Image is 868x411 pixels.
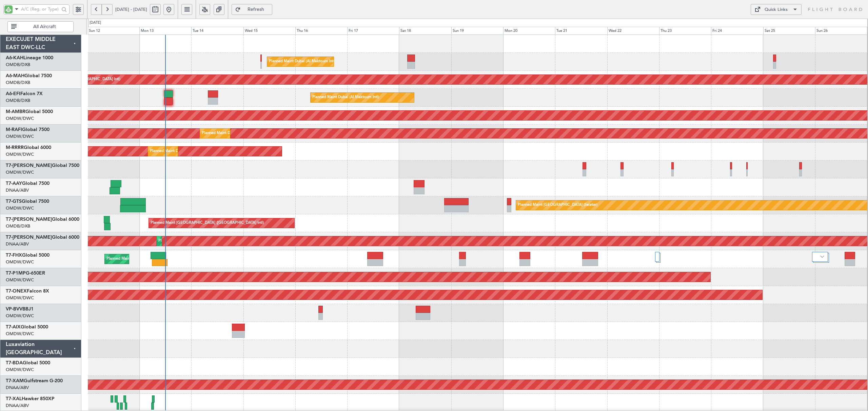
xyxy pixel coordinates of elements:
span: VP-BVV [6,307,22,311]
span: T7-XAL [6,396,22,401]
a: DNAA/ABV [6,385,29,391]
a: OMDW/DWC [6,313,34,319]
a: OMDW/DWC [6,331,34,337]
a: M-RAFIGlobal 7500 [6,127,50,132]
a: T7-[PERSON_NAME]Global 6000 [6,217,79,222]
div: Sun 26 [815,27,867,35]
button: Quick Links [751,4,802,15]
span: T7-[PERSON_NAME] [6,217,52,222]
span: T7-[PERSON_NAME] [6,163,52,168]
a: T7-GTSGlobal 7500 [6,199,49,204]
div: Sat 18 [399,27,451,35]
a: OMDW/DWC [6,367,34,373]
div: Fri 24 [711,27,763,35]
div: Tue 14 [191,27,243,35]
div: Wed 22 [607,27,659,35]
div: Planned Maint [GEOGRAPHIC_DATA] (Seletar) [518,200,597,210]
a: DNAA/ABV [6,403,29,409]
a: OMDW/DWC [6,259,34,265]
div: Thu 23 [659,27,711,35]
div: Wed 15 [243,27,295,35]
div: Thu 16 [295,27,347,35]
a: OMDW/DWC [6,295,34,301]
a: T7-AIXGlobal 5000 [6,325,48,329]
a: A6-KAHLineage 1000 [6,56,53,60]
span: All Aircraft [18,24,71,29]
span: Refresh [242,7,270,12]
a: OMDB/DXB [6,62,30,68]
div: Sun 19 [451,27,503,35]
span: T7-AAY [6,181,22,186]
div: Planned Maint Dubai (Al Maktoum Intl) [202,128,269,138]
span: T7-ONEX [6,289,27,294]
a: M-RRRRGlobal 6000 [6,145,51,150]
span: A6-MAH [6,73,24,78]
a: T7-AAYGlobal 7500 [6,181,50,186]
a: T7-ONEXFalcon 8X [6,289,49,294]
div: Sat 25 [763,27,815,35]
a: VP-BVVBBJ1 [6,307,34,311]
a: OMDW/DWC [6,151,34,157]
span: T7-P1MP [6,271,26,276]
span: [DATE] - [DATE] [115,6,147,13]
a: OMDW/DWC [6,205,34,211]
div: Mon 13 [139,27,191,35]
span: T7-XAM [6,378,24,383]
button: All Aircraft [7,21,74,32]
a: T7-P1MPG-650ER [6,271,45,276]
div: Tue 21 [555,27,607,35]
div: Fri 17 [347,27,399,35]
div: Planned Maint [GEOGRAPHIC_DATA] ([GEOGRAPHIC_DATA] Intl) [151,218,264,228]
a: T7-[PERSON_NAME]Global 6000 [6,235,79,240]
a: OMDB/DXB [6,223,30,229]
button: Refresh [232,4,272,15]
a: T7-XALHawker 850XP [6,396,55,401]
a: OMDW/DWC [6,277,34,283]
a: T7-XAMGulfstream G-200 [6,378,63,383]
span: T7-FHX [6,253,22,258]
div: [DATE] [90,20,101,26]
div: Planned Maint Dubai (Al Maktoum Intl) [312,92,379,103]
input: A/C (Reg. or Type) [21,4,59,14]
a: M-AMBRGlobal 5000 [6,109,53,114]
div: Planned Maint Dubai (Al Maktoum Intl) [158,236,225,246]
span: T7-GTS [6,199,22,204]
div: Planned Maint Dubai (Al Maktoum Intl) [269,57,336,67]
span: T7-[PERSON_NAME] [6,235,52,240]
div: Mon 20 [503,27,555,35]
span: T7-BDA [6,361,23,365]
span: M-AMBR [6,109,25,114]
a: OMDW/DWC [6,133,34,139]
img: arrow-gray.svg [820,255,824,258]
div: Planned Maint Dubai (Al Maktoum Intl) [150,146,217,156]
a: DNAA/ABV [6,187,29,193]
a: OMDB/DXB [6,80,30,86]
span: M-RRRR [6,145,24,150]
span: T7-AIX [6,325,21,329]
a: OMDW/DWC [6,169,34,175]
a: T7-BDAGlobal 5000 [6,361,50,365]
div: Planned Maint Dubai (Al Maktoum Intl) [106,254,173,264]
a: A6-EFIFalcon 7X [6,91,43,96]
a: T7-[PERSON_NAME]Global 7500 [6,163,79,168]
span: A6-EFI [6,91,20,96]
div: Quick Links [765,6,788,13]
div: Sun 12 [87,27,139,35]
a: OMDB/DXB [6,98,30,104]
span: M-RAFI [6,127,22,132]
a: OMDW/DWC [6,115,34,122]
a: A6-MAHGlobal 7500 [6,73,52,78]
a: T7-FHXGlobal 5000 [6,253,50,258]
a: DNAA/ABV [6,241,29,247]
span: A6-KAH [6,56,23,60]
